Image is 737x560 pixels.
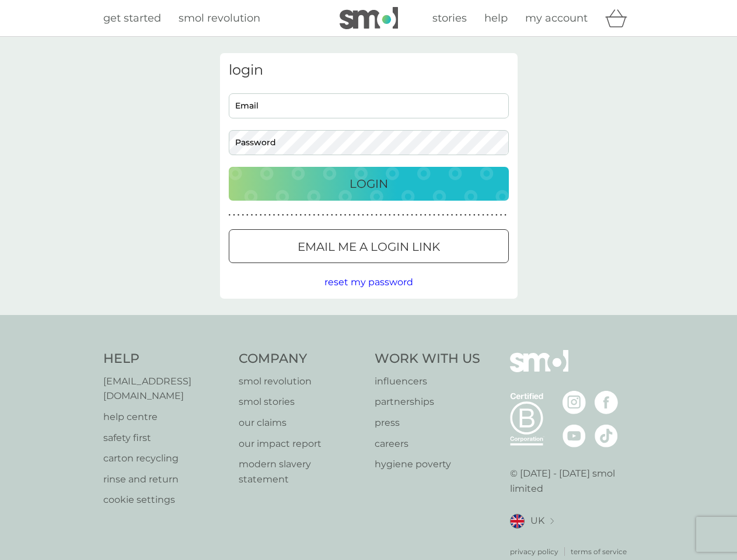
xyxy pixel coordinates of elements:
[239,350,363,368] h4: Company
[239,415,363,430] p: our claims
[487,212,489,218] p: ●
[304,212,306,218] p: ●
[397,212,400,218] p: ●
[550,518,554,524] img: select a new location
[420,212,422,218] p: ●
[358,212,360,218] p: ●
[442,212,445,218] p: ●
[510,466,634,496] p: © [DATE] - [DATE] smol limited
[103,10,161,27] a: get started
[375,374,480,389] a: influencers
[291,212,293,218] p: ●
[179,10,260,27] a: smol revolution
[229,212,231,218] p: ●
[340,212,342,218] p: ●
[237,212,240,218] p: ●
[103,350,228,368] h4: Help
[595,424,618,447] img: visit the smol Tiktok page
[375,457,480,472] p: hygiene poverty
[350,174,388,193] p: Login
[451,212,453,218] p: ●
[432,12,467,24] span: stories
[239,457,363,487] a: modern slavery statement
[344,212,347,218] p: ●
[478,212,480,218] p: ●
[287,212,289,218] p: ●
[300,212,302,218] p: ●
[429,212,431,218] p: ●
[326,212,329,218] p: ●
[510,546,558,557] a: privacy policy
[268,212,271,218] p: ●
[273,212,275,218] p: ●
[380,212,382,218] p: ●
[103,12,161,24] span: get started
[375,415,480,430] a: press
[432,10,467,27] a: stories
[324,275,413,290] button: reset my password
[233,212,235,218] p: ●
[251,212,253,218] p: ●
[525,10,588,27] a: my account
[239,394,363,409] a: smol stories
[103,451,228,466] a: carton recycling
[371,212,373,218] p: ●
[229,167,509,201] button: Login
[295,212,298,218] p: ●
[438,212,440,218] p: ●
[353,212,355,218] p: ●
[229,62,509,79] h3: login
[455,212,457,218] p: ●
[103,374,228,404] a: [EMAIL_ADDRESS][DOMAIN_NAME]
[103,430,228,446] a: safety first
[500,212,502,218] p: ●
[491,212,493,218] p: ●
[336,212,338,218] p: ●
[309,212,311,218] p: ●
[179,12,260,24] span: smol revolution
[525,12,588,24] span: my account
[595,391,618,414] img: visit the smol Facebook page
[464,212,467,218] p: ●
[563,391,586,414] img: visit the smol Instagram page
[375,394,480,409] p: partnerships
[433,212,435,218] p: ●
[229,229,509,263] button: Email me a login link
[402,212,404,218] p: ●
[473,212,476,218] p: ●
[375,350,480,368] h4: Work With Us
[389,212,391,218] p: ●
[103,472,228,487] p: rinse and return
[469,212,471,218] p: ●
[366,212,369,218] p: ●
[495,212,498,218] p: ●
[484,12,508,24] span: help
[322,212,324,218] p: ●
[530,513,544,528] span: UK
[103,409,228,425] a: help centre
[242,212,244,218] p: ●
[239,374,363,389] a: smol revolution
[484,10,508,27] a: help
[424,212,427,218] p: ●
[375,212,378,218] p: ●
[411,212,413,218] p: ●
[504,212,507,218] p: ●
[317,212,320,218] p: ●
[571,546,627,557] a: terms of service
[282,212,284,218] p: ●
[239,436,363,452] a: our impact report
[264,212,267,218] p: ●
[384,212,386,218] p: ●
[313,212,315,218] p: ●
